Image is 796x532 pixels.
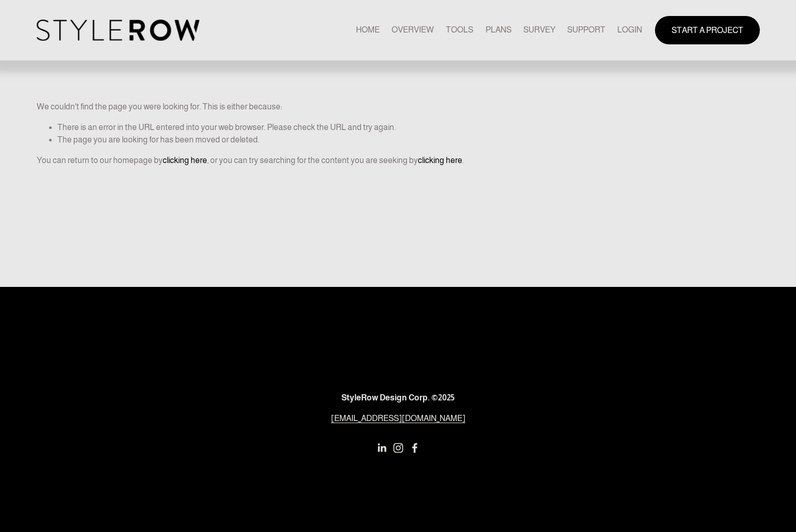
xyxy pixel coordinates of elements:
a: PLANS [486,23,511,37]
img: StyleRow [37,20,199,41]
a: Instagram [393,443,403,453]
a: clicking here [418,156,462,165]
a: HOME [356,23,380,37]
a: SURVEY [523,23,555,37]
a: [EMAIL_ADDRESS][DOMAIN_NAME] [331,412,465,425]
p: We couldn't find the page you were looking for. This is either because: [37,69,760,113]
a: START A PROJECT [655,16,760,44]
strong: StyleRow Design Corp. ©2025 [341,393,455,402]
a: LOGIN [617,23,642,37]
li: There is an error in the URL entered into your web browser. Please check the URL and try again. [57,121,760,134]
a: Facebook [410,443,420,453]
a: LinkedIn [377,443,387,453]
li: The page you are looking for has been moved or deleted. [57,134,760,146]
span: SUPPORT [567,24,605,36]
a: clicking here [163,156,207,165]
a: folder dropdown [567,23,605,37]
a: OVERVIEW [392,23,434,37]
p: You can return to our homepage by , or you can try searching for the content you are seeking by . [37,154,760,167]
a: TOOLS [446,23,473,37]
